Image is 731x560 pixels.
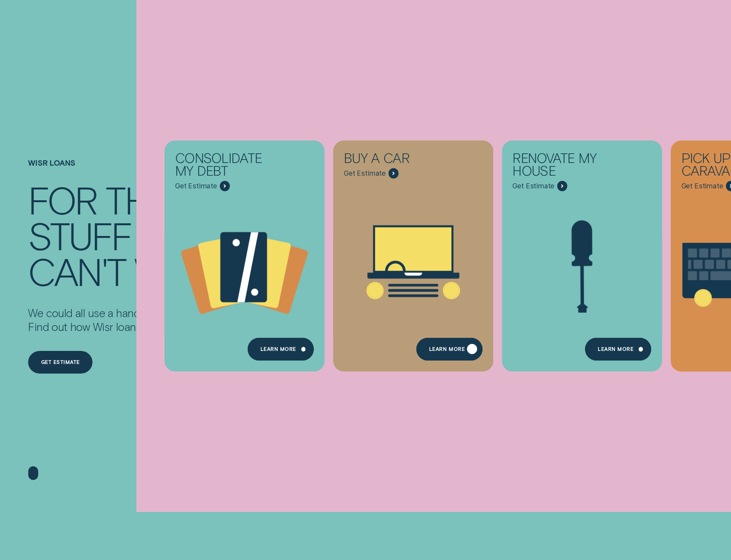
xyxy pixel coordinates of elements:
[28,182,224,289] h4: For the stuff that can't wait
[502,141,662,365] a: Renovate My House - Learn more
[28,253,126,289] div: can't
[28,218,132,253] div: stuff
[28,182,97,218] div: For
[28,158,224,182] h1: Wisr loans
[247,338,314,361] a: Learn more
[175,182,217,190] span: Get Estimate
[106,182,169,218] div: the
[175,151,277,181] div: Consolidate my debt
[164,141,325,365] a: Consolidate my debt - Learn more
[333,141,493,365] a: Buy a car - Learn more
[512,151,615,181] div: Renovate My House
[512,182,554,190] span: Get Estimate
[344,151,446,168] div: Buy a car
[681,182,723,190] span: Get Estimate
[585,338,651,361] a: Learn more
[344,169,386,178] span: Get Estimate
[416,338,483,361] a: Learn More
[28,306,224,334] p: We could all use a hand from time to time. Find out how Wisr loans can support you.
[28,351,93,374] a: Get estimate
[134,253,213,289] div: wait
